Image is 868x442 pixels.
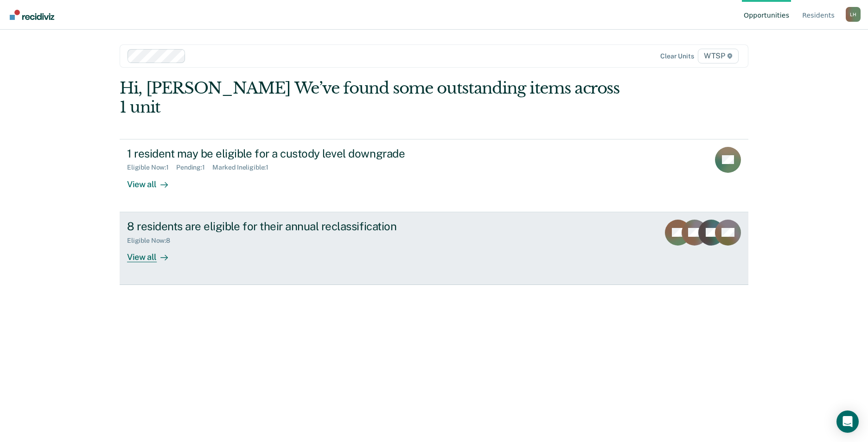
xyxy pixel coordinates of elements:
div: Open Intercom Messenger [836,410,859,433]
div: Clear units [660,52,694,60]
div: 8 residents are eligible for their annual reclassification [127,220,453,233]
div: Eligible Now : 1 [127,164,176,171]
div: View all [127,244,179,262]
a: 1 resident may be eligible for a custody level downgradeEligible Now:1Pending:1Marked Ineligible:... [120,139,748,212]
div: Hi, [PERSON_NAME] We’ve found some outstanding items across 1 unit [120,79,623,117]
div: 1 resident may be eligible for a custody level downgrade [127,147,453,160]
div: View all [127,171,179,189]
div: L H [846,7,861,22]
div: Marked Ineligible : 1 [212,164,276,171]
div: Pending : 1 [176,164,212,171]
img: Recidiviz [10,10,54,20]
span: WTSP [698,49,739,63]
div: Eligible Now : 8 [127,237,178,245]
button: Profile dropdown button [846,7,861,22]
a: 8 residents are eligible for their annual reclassificationEligible Now:8View all [120,212,748,285]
